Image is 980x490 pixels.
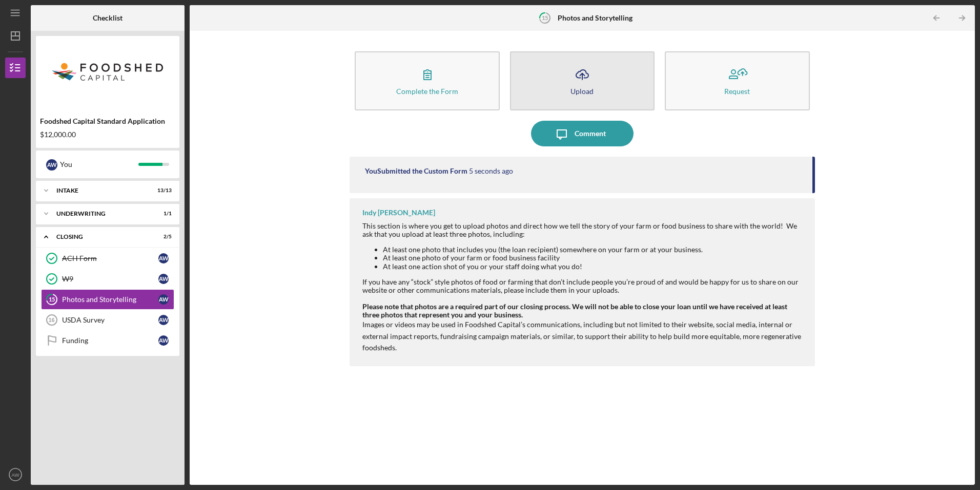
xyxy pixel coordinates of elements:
[510,51,655,110] button: Upload
[362,209,435,217] div: Indy [PERSON_NAME]
[62,336,158,345] div: Funding
[62,254,158,262] div: ACH Form
[575,121,606,146] div: Comment
[158,294,169,305] div: A W
[56,211,146,217] div: Underwriting
[153,211,172,217] div: 1 / 1
[56,187,146,194] div: Intake
[469,167,513,175] time: 2025-09-25 13:51
[362,319,804,353] p: Images or videos may be used in Foodshed Capital’s communications, including but not limited to t...
[41,310,174,330] a: 16USDA SurveyAW
[36,41,179,103] img: Product logo
[724,87,750,95] div: Request
[383,254,804,262] li: At least one photo of your farm or food business facility
[41,330,174,351] a: FundingAW
[48,317,54,323] tspan: 16
[531,121,634,146] button: Comment
[62,275,158,283] div: W9
[362,278,804,294] div: If you have any “stock” style photos of food or farming that don’t include people you’re proud of...
[93,14,122,22] b: Checklist
[41,269,174,289] a: W9AW
[362,222,804,238] div: This section is where you get to upload photos and direct how we tell the story of your farm or f...
[153,187,172,194] div: 13 / 13
[40,130,175,139] div: $12,000.00
[41,289,174,310] a: 15Photos and StorytellingAW
[383,246,804,254] li: At least one photo that includes you (the loan recipient) somewhere on your farm or at your busin...
[62,295,158,304] div: Photos and Storytelling
[665,51,809,110] button: Request
[49,296,55,303] tspan: 15
[396,87,458,95] div: Complete the Form
[558,14,632,22] b: Photos and Storytelling
[153,234,172,240] div: 2 / 5
[355,51,499,110] button: Complete the Form
[46,159,57,171] div: A W
[158,315,169,325] div: A W
[62,316,158,324] div: USDA Survey
[362,302,787,319] strong: Please note that photos are a required part of our closing process. We will not be able to close ...
[365,167,467,175] div: You Submitted the Custom Form
[383,262,804,271] li: At least one action shot of you or your staff doing what you do!
[56,234,146,240] div: Closing
[158,253,169,263] div: A W
[60,156,138,173] div: You
[570,87,594,95] div: Upload
[542,14,548,21] tspan: 15
[40,117,175,125] div: Foodshed Capital Standard Application
[5,464,26,485] button: AW
[11,472,19,478] text: AW
[158,335,169,346] div: A W
[158,274,169,284] div: A W
[41,248,174,269] a: ACH FormAW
